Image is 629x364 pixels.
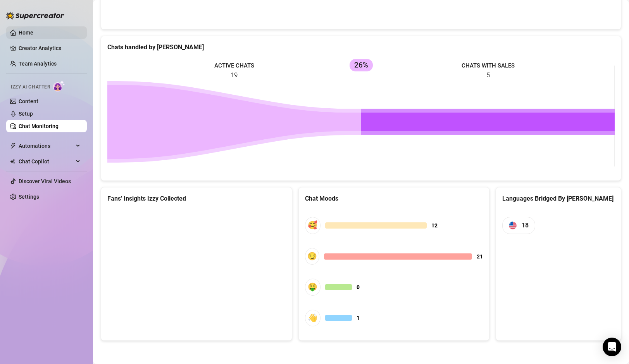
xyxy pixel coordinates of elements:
[357,283,360,291] span: 0
[19,29,33,36] a: Home
[509,222,517,229] img: us
[19,140,74,152] span: Automations
[107,42,615,52] div: Chats handled by [PERSON_NAME]
[19,123,59,129] a: Chat Monitoring
[107,194,286,203] div: Fans' Insights Izzy Collected
[522,220,529,230] span: 18
[305,217,321,234] div: 🥰
[477,252,483,261] span: 21
[53,80,65,92] img: AI Chatter
[305,279,321,295] div: 🤑
[19,61,57,67] a: Team Analytics
[305,310,321,326] div: 👋
[357,314,360,322] span: 1
[19,178,71,184] a: Discover Viral Videos
[19,155,74,168] span: Chat Copilot
[603,338,621,356] div: Open Intercom Messenger
[305,194,483,203] div: Chat Moods
[502,194,615,203] div: Languages Bridged By [PERSON_NAME]
[305,248,319,265] div: 😏
[19,194,39,200] a: Settings
[431,221,438,230] span: 12
[19,42,81,54] a: Creator Analytics
[10,159,15,164] img: Chat Copilot
[6,12,64,19] img: logo-BBDzfeDw.svg
[19,98,38,104] a: Content
[11,83,50,91] span: Izzy AI Chatter
[19,111,33,117] a: Setup
[10,143,16,149] span: thunderbolt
